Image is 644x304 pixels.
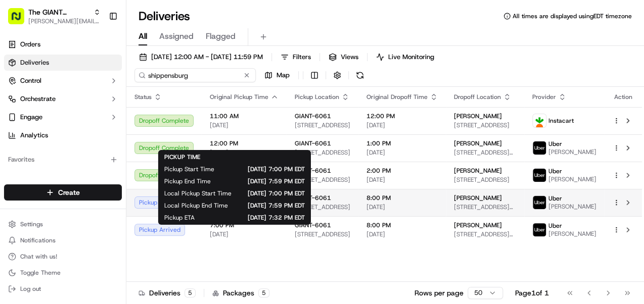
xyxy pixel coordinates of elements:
button: Refresh [353,68,367,82]
div: Action [613,93,634,101]
span: Toggle Theme [20,269,61,277]
span: [DATE] [366,203,438,211]
span: Views [341,53,358,62]
span: Local Pickup End Time [164,201,228,210]
span: All times are displayed using EDT timezone [513,12,632,20]
span: 12:00 PM [366,112,438,120]
button: Settings [4,217,122,231]
button: The GIANT Company[PERSON_NAME][EMAIL_ADDRESS][DOMAIN_NAME] [4,4,105,28]
span: [PERSON_NAME][EMAIL_ADDRESS][DOMAIN_NAME] [28,17,101,25]
span: [STREET_ADDRESS] [454,176,516,184]
span: Assigned [159,30,194,42]
button: Notifications [4,233,122,247]
a: 💻API Documentation [81,142,166,161]
span: Uber [548,167,562,175]
span: [DATE] 7:00 PM EDT [248,189,305,197]
div: We're available if you need us! [34,107,128,115]
span: Pickup Location [295,93,339,101]
span: 12:00 PM [210,139,279,147]
span: [STREET_ADDRESS] [295,203,350,211]
img: profile_uber_ahold_partner.png [533,169,546,182]
span: Orders [20,40,40,49]
span: Uber [548,194,562,202]
button: Engage [4,109,122,125]
span: [PERSON_NAME] [548,175,596,183]
span: [PERSON_NAME] [454,194,502,202]
span: [PERSON_NAME] [548,148,596,156]
span: Live Monitoring [388,53,434,62]
span: Map [277,71,290,80]
div: Deliveries [139,288,196,298]
span: [PERSON_NAME] [548,230,596,238]
span: PICKUP TIME [164,153,200,161]
a: 📗Knowledge Base [6,142,81,161]
button: The GIANT Company [28,7,89,17]
span: Orchestrate [20,94,56,104]
span: Uber [548,140,562,148]
button: Chat with us! [4,249,122,264]
div: 💻 [85,147,94,156]
button: Map [260,68,294,82]
span: [PERSON_NAME] [454,221,502,229]
span: Settings [20,220,43,228]
span: [PERSON_NAME] [454,139,502,147]
div: Available Products [4,176,122,192]
img: profile_instacart_ahold_partner.png [533,114,546,127]
a: Analytics [4,127,122,143]
span: Knowledge Base [20,146,77,157]
button: Toggle Theme [4,266,122,280]
input: Type to search [134,68,256,82]
span: 11:00 AM [210,112,279,120]
div: 5 [258,288,269,297]
span: GIANT-6061 [295,221,331,229]
img: profile_uber_ahold_partner.png [533,141,546,155]
span: Pickup ETA [164,214,195,222]
img: Nash [10,10,30,30]
span: [STREET_ADDRESS][PERSON_NAME] [454,230,516,238]
span: [DATE] [210,121,279,129]
span: Deliveries [20,58,49,67]
span: GIANT-6061 [295,194,331,202]
span: [DATE] [366,176,438,184]
button: Start new chat [172,99,184,112]
span: Uber [548,222,562,230]
div: 5 [185,288,196,297]
span: Original Pickup Time [210,93,268,101]
span: GIANT-6061 [295,112,331,120]
span: Instacart [548,117,574,125]
div: Packages [212,288,269,298]
span: Chat with us! [20,252,57,261]
span: Notifications [20,236,56,244]
span: [PERSON_NAME] [548,202,596,211]
span: Log out [20,285,41,293]
span: Filters [293,53,311,62]
span: [DATE] [366,230,438,238]
span: Provider [532,93,556,101]
span: [DATE] 12:00 AM - [DATE] 11:59 PM [151,53,263,62]
span: [STREET_ADDRESS] [295,121,350,129]
span: Analytics [20,131,48,140]
button: Views [324,50,363,64]
span: GIANT-6061 [295,167,331,175]
div: Start new chat [34,96,166,107]
button: Create [4,184,122,200]
span: [DATE] [366,148,438,157]
span: Pylon [101,171,122,179]
span: Pickup Start Time [164,165,214,173]
a: Deliveries [4,55,122,71]
button: Live Monitoring [372,50,439,64]
div: Favorites [4,151,122,168]
span: [PERSON_NAME] [454,167,502,175]
button: Log out [4,282,122,296]
span: Local Pickup Start Time [164,189,232,197]
button: Filters [276,50,315,64]
span: 7:00 PM [210,221,279,229]
span: [STREET_ADDRESS] [295,230,350,238]
a: Orders [4,36,122,53]
span: Status [134,93,152,101]
img: 1736555255976-a54dd68f-1ca7-489b-9aae-adbdc363a1c4 [10,96,28,115]
span: 1:00 PM [366,139,438,147]
span: [STREET_ADDRESS][PERSON_NAME] [454,148,516,157]
span: [STREET_ADDRESS] [295,176,350,184]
